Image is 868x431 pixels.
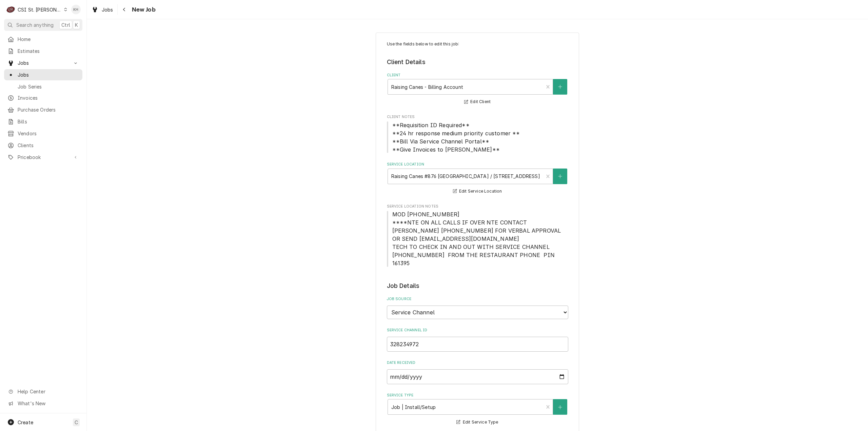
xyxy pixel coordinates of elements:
span: Client Notes [387,114,568,120]
button: Edit Service Location [452,187,503,196]
span: Service Location Notes [387,204,568,209]
span: Vendors [18,130,79,137]
div: Date Received [387,360,568,384]
span: What's New [18,400,78,407]
a: Clients [4,140,82,151]
span: Invoices [18,94,79,101]
button: Edit Service Type [455,418,499,426]
span: Create [18,419,33,425]
label: Service Type [387,393,568,398]
a: Vendors [4,128,82,139]
button: Create New Service [553,399,567,415]
a: Go to Jobs [4,57,82,68]
div: Service Location [387,162,568,195]
button: Search anythingCtrlK [4,19,82,31]
a: Go to Help Center [4,386,82,397]
span: Client Notes [387,121,568,154]
svg: Create New Client [558,84,562,89]
span: Purchase Orders [18,106,79,113]
div: Client Notes [387,114,568,153]
span: New Job [130,5,156,14]
div: KH [71,5,81,14]
a: Home [4,34,82,45]
a: Estimates [4,45,82,57]
a: Jobs [89,4,116,15]
span: Jobs [18,59,69,66]
a: Job Series [4,81,82,92]
span: Help Center [18,388,78,395]
a: Go to What's New [4,398,82,409]
span: Pricebook [18,154,69,161]
span: Bills [18,118,79,125]
span: C [75,419,78,426]
label: Date Received [387,360,568,366]
a: Invoices [4,92,82,103]
label: Client [387,73,568,78]
label: Service Location [387,162,568,167]
a: Purchase Orders [4,104,82,115]
legend: Client Details [387,58,568,66]
input: yyyy-mm-dd [387,369,568,384]
span: Search anything [16,21,54,28]
button: Navigate back [119,4,130,15]
span: K [75,21,78,28]
svg: Create New Location [558,174,562,179]
span: Estimates [18,47,79,55]
a: Bills [4,116,82,127]
span: Jobs [18,71,79,78]
button: Create New Location [553,169,567,184]
a: Go to Pricebook [4,152,82,163]
span: Service Location Notes [387,210,568,267]
div: Service Type [387,393,568,426]
span: MOD [PHONE_NUMBER] ****NTE ON ALL CALLS IF OVER NTE CONTACT [PERSON_NAME] [PHONE_NUMBER] FOR VERB... [392,211,563,267]
span: Home [18,36,79,43]
p: Use the fields below to edit this job: [387,41,568,47]
label: Job Source [387,296,568,302]
span: Job Series [18,83,79,90]
div: Job Source [387,296,568,319]
div: CSI St. Louis's Avatar [6,5,16,14]
legend: Job Details [387,281,568,290]
label: Service Channel ID [387,328,568,333]
div: Service Location Notes [387,204,568,267]
span: Jobs [102,6,113,13]
div: Kelsey Hetlage's Avatar [71,5,81,14]
div: Service Channel ID [387,328,568,352]
a: Jobs [4,69,82,80]
span: Clients [18,142,79,149]
span: **Requisition ID Required** **24 hr response medium priority customer ** **Bill Via Service Chann... [392,122,520,153]
button: Edit Client [463,98,492,106]
button: Create New Client [553,79,567,95]
div: CSI St. [PERSON_NAME] [18,6,62,13]
svg: Create New Service [558,405,562,410]
span: Ctrl [61,21,70,28]
div: C [6,5,16,14]
div: Client [387,73,568,106]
